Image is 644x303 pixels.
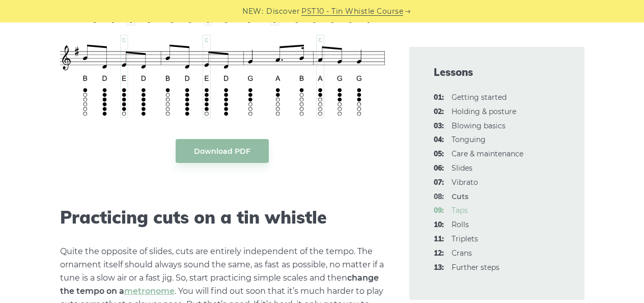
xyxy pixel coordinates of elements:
[434,233,444,245] span: 11:
[434,134,444,146] span: 04:
[434,262,444,274] span: 13:
[452,206,468,215] a: 09:Taps
[434,106,444,118] span: 02:
[434,219,444,231] span: 10:
[434,191,444,203] span: 08:
[434,120,444,132] span: 03:
[452,249,472,258] a: 12:Crans
[452,121,506,130] a: 03:Blowing basics
[452,163,472,173] a: 06:Slides
[266,6,300,17] span: Discover
[452,192,468,201] strong: Cuts
[434,205,444,217] span: 09:
[452,149,523,158] a: 05:Care & maintenance
[124,286,175,296] a: metronome
[452,135,486,144] a: 04:Tonguing
[434,148,444,160] span: 05:
[452,178,478,187] a: 07:Vibrato
[434,162,444,175] span: 06:
[434,177,444,189] span: 07:
[452,234,478,243] a: 11:Triplets
[434,92,444,104] span: 01:
[60,273,379,296] strong: change the tempo on a
[60,207,385,228] h2: Practicing cuts on a tin whistle
[452,107,516,116] a: 02:Holding & posture
[434,247,444,260] span: 12:
[176,139,269,163] a: Download PDF
[452,263,499,272] a: 13:Further steps
[452,220,469,229] a: 10:Rolls
[242,6,263,17] span: NEW:
[452,93,507,102] a: 01:Getting started
[301,6,403,17] a: PST10 - Tin Whistle Course
[434,65,560,79] span: Lessons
